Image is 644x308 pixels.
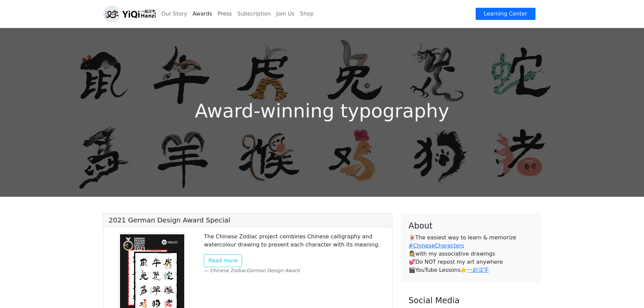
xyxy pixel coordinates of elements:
[409,250,533,258] p: 👩‍🎨with my associative drawings
[99,99,545,122] h1: Award-winning typography
[109,216,387,224] h5: 2021 German Design Award Special
[103,5,156,22] img: logo_h.png
[409,258,533,266] p: 💕Do NOT repost my art anywhere
[204,233,386,249] p: The Chinese Zodiac project combines Chinese calligraphy and watercolour drawing to present each c...
[297,7,316,21] a: Shop
[235,7,273,21] a: Subscription
[215,7,235,21] a: Press
[204,254,242,267] a: Read more
[409,242,464,249] a: #ChineseCharacters
[409,234,533,250] p: 🀄️The easiest way to learn & memorize
[409,221,533,231] h4: About
[409,296,533,306] h4: Social Media
[467,267,489,273] a: 一起汉字
[475,7,535,20] a: Learning Center
[273,7,297,21] a: Join Us
[159,7,190,21] a: Our Story
[190,7,215,21] a: Awards
[409,266,533,274] p: 🎬YouTube Lessons👉
[247,268,300,273] cite: German Design Award
[204,267,386,274] footer: Chinese Zodiac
